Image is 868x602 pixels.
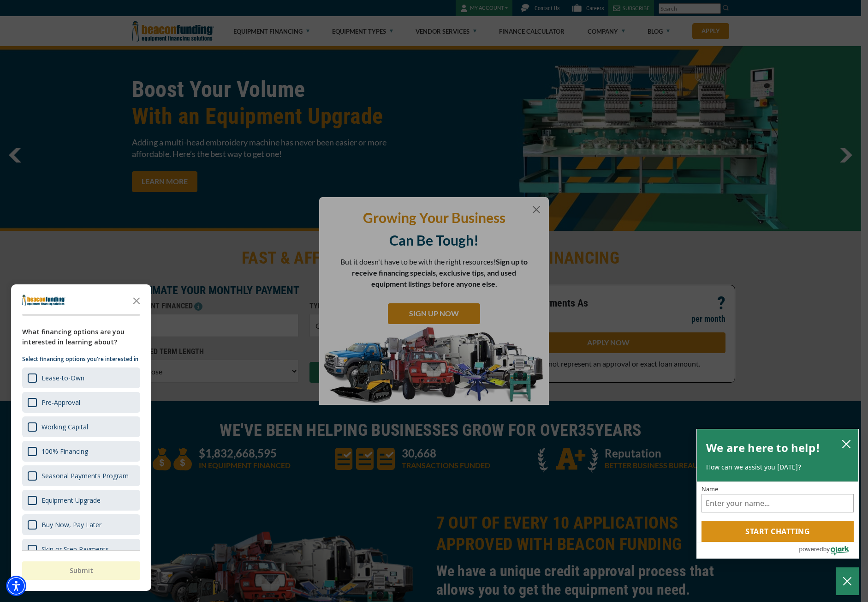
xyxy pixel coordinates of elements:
[839,437,854,450] button: close chatbox
[696,429,859,559] div: olark chatbox
[22,355,140,364] p: Select financing options you're interested in
[42,422,88,431] div: Working Capital
[22,514,140,535] div: Buy Now, Pay Later
[22,561,140,580] button: Submit
[42,545,109,554] div: Skip or Step Payments
[22,441,140,462] div: 100% Financing
[22,539,140,560] div: Skip or Step Payments
[799,543,823,555] span: powered
[42,398,80,407] div: Pre-Approval
[22,295,65,306] img: Company logo
[702,486,854,492] label: Name
[11,284,151,591] div: Survey
[823,543,830,555] span: by
[42,520,101,529] div: Buy Now, Pay Later
[799,542,858,558] a: Powered by Olark
[42,471,129,480] div: Seasonal Payments Program
[706,463,849,472] p: How can we assist you [DATE]?
[22,392,140,413] div: Pre-Approval
[6,576,26,596] div: Accessibility Menu
[22,490,140,511] div: Equipment Upgrade
[702,521,854,542] button: Start chatting
[127,291,146,309] button: Close the survey
[42,496,101,505] div: Equipment Upgrade
[22,327,140,347] div: What financing options are you interested in learning about?
[22,416,140,437] div: Working Capital
[22,367,140,388] div: Lease-to-Own
[836,567,859,595] button: Close Chatbox
[42,373,84,382] div: Lease-to-Own
[22,465,140,486] div: Seasonal Payments Program
[702,494,854,512] input: Name
[42,447,88,456] div: 100% Financing
[706,439,820,457] h2: We are here to help!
